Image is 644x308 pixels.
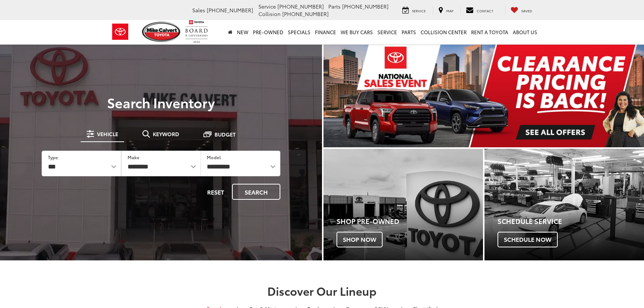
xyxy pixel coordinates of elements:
label: Model [207,154,221,160]
section: Carousel section with vehicle pictures - may contain disclaimers. [323,45,644,147]
button: Reset [201,184,231,200]
span: Parts [328,3,341,10]
img: Mike Calvert Toyota [142,22,181,42]
span: Budget [215,132,236,137]
a: Schedule Service Schedule Now [484,149,644,260]
a: Service [375,20,399,44]
span: Saved [521,8,532,13]
a: Pre-Owned [251,20,286,44]
span: [PHONE_NUMBER] [277,3,324,10]
h4: Shop Pre-Owned [337,218,483,225]
span: Contact [477,8,493,13]
h3: Search Inventory [31,95,291,110]
a: Contact [460,6,499,15]
div: Toyota [484,149,644,260]
a: Collision Center [418,20,469,44]
img: Toyota [106,20,134,44]
img: Clearance Pricing Is Back [323,45,644,147]
span: [PHONE_NUMBER] [282,10,329,17]
a: Finance [313,20,338,44]
span: [PHONE_NUMBER] [342,3,389,10]
a: Parts [399,20,418,44]
div: carousel slide number 1 of 1 [323,45,644,147]
span: Keyword [153,131,179,137]
span: Schedule Now [498,232,558,247]
a: Specials [286,20,313,44]
a: Rent a Toyota [469,20,511,44]
span: Service [412,8,426,13]
a: Map [433,6,459,15]
a: My Saved Vehicles [505,6,538,15]
span: Service [258,3,276,10]
span: Sales [192,6,205,14]
button: Search [232,184,280,200]
a: Service [397,6,431,15]
a: WE BUY CARS [338,20,375,44]
span: Shop Now [337,232,383,247]
span: [PHONE_NUMBER] [207,6,253,14]
label: Type [48,154,58,160]
div: Toyota [323,149,483,260]
a: Home [226,20,235,44]
a: New [235,20,251,44]
label: Make [128,154,139,160]
span: Collision [258,10,281,17]
span: Map [446,8,453,13]
h2: Discover Our Lineup [60,285,584,297]
a: Shop Pre-Owned Shop Now [323,149,483,260]
h4: Schedule Service [498,218,644,225]
span: Vehicle [97,131,118,137]
a: About Us [511,20,540,44]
